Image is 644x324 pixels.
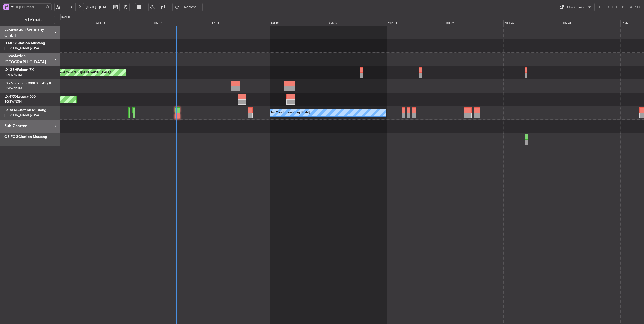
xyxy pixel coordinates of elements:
[4,68,17,72] span: LX-GBH
[4,113,39,117] a: [PERSON_NAME]/QSA
[180,5,201,9] span: Refresh
[4,86,22,91] a: EDLW/DTM
[4,99,22,104] a: EGGW/LTN
[86,5,110,9] span: [DATE] - [DATE]
[557,3,595,11] button: Quick Links
[4,41,45,45] a: D-IJHOCitation Mustang
[328,20,386,26] div: Sun 17
[4,73,22,77] a: EDLW/DTM
[4,68,34,72] a: LX-GBHFalcon 7X
[270,20,328,26] div: Sat 16
[4,135,47,139] a: OE-FOGCitation Mustang
[16,3,44,11] input: Trip Number
[6,16,55,24] button: All Aircraft
[562,20,620,26] div: Thu 21
[4,95,17,98] span: LX-TRO
[4,108,18,112] span: LX-AOA
[567,5,584,10] div: Quick Links
[172,3,203,11] button: Refresh
[55,69,111,76] div: Planned Maint Nice ([GEOGRAPHIC_DATA])
[4,46,39,50] a: [PERSON_NAME]/QSA
[36,20,94,26] div: Tue 12
[95,20,153,26] div: Wed 13
[445,20,503,26] div: Tue 19
[387,20,445,26] div: Mon 18
[153,20,211,26] div: Thu 14
[4,41,16,45] span: D-IJHO
[61,15,70,19] div: [DATE]
[4,135,18,139] span: OE-FOG
[211,20,270,26] div: Fri 15
[503,20,562,26] div: Wed 20
[4,95,36,98] a: LX-TROLegacy 650
[4,108,46,112] a: LX-AOACitation Mustang
[4,82,16,85] span: LX-INB
[13,18,53,22] span: All Aircraft
[271,109,310,117] div: No Crew Luxembourg (Findel)
[4,82,51,85] a: LX-INBFalcon 900EX EASy II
